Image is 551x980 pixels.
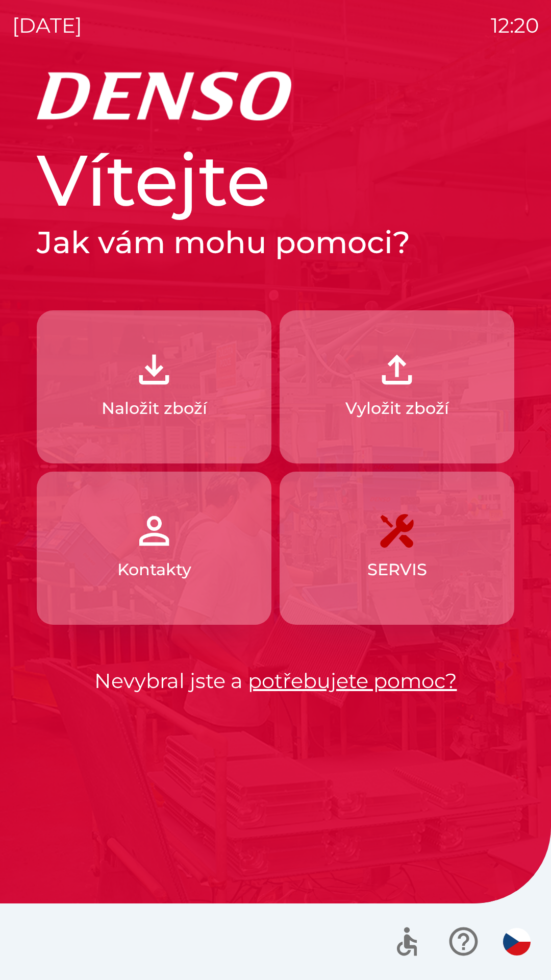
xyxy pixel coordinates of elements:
[12,10,82,41] p: [DATE]
[248,668,457,693] a: potřebujete pomoc?
[37,310,271,463] button: Naložit zboží
[345,396,449,421] p: Vyložit zboží
[491,10,539,41] p: 12:20
[37,137,514,224] h1: Vítejte
[37,71,514,120] img: Logo
[132,347,177,392] img: 918cc13a-b407-47b8-8082-7d4a57a89498.png
[117,557,191,582] p: Kontakty
[374,347,419,392] img: 2fb22d7f-6f53-46d3-a092-ee91fce06e5d.png
[280,310,514,463] button: Vyložit zboží
[37,472,271,625] button: Kontakty
[37,224,514,261] h2: Jak vám mohu pomoci?
[37,666,514,696] p: Nevybral jste a
[374,508,419,553] img: 7408382d-57dc-4d4c-ad5a-dca8f73b6e74.png
[280,472,514,625] button: SERVIS
[503,928,531,955] img: cs flag
[102,396,207,421] p: Naložit zboží
[367,557,427,582] p: SERVIS
[132,508,177,553] img: 072f4d46-cdf8-44b2-b931-d189da1a2739.png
